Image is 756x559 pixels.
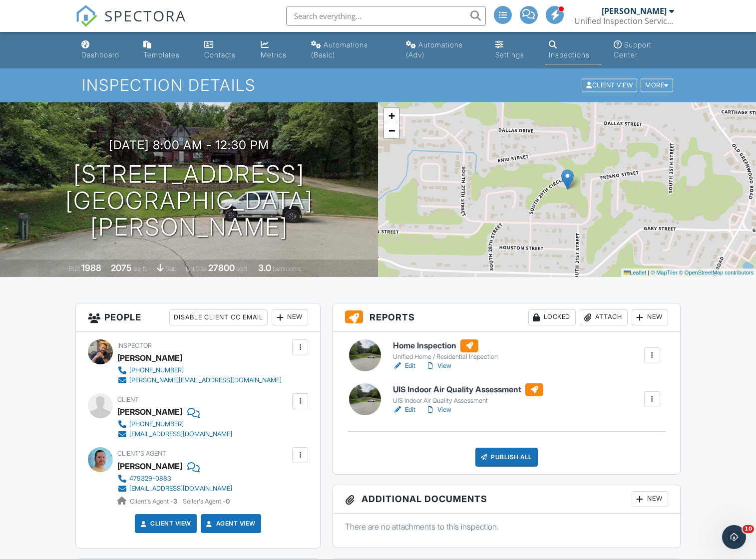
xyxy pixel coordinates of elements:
[393,383,543,405] a: UIS Indoor Air Quality Assessment UIS Indoor Air Quality Assessment
[614,40,652,59] div: Support Center
[117,459,182,474] a: [PERSON_NAME]
[528,309,576,325] div: Locked
[111,263,132,273] div: 2075
[117,350,182,365] div: [PERSON_NAME]
[632,491,668,507] div: New
[226,498,230,505] strong: 0
[81,50,119,59] div: Dashboard
[139,36,192,64] a: Templates
[402,36,483,64] a: Automations (Advanced)
[393,361,415,371] a: Edit
[143,50,180,59] div: Templates
[208,263,235,273] div: 27800
[130,498,179,505] span: Client's Agent -
[129,430,232,438] div: [EMAIL_ADDRESS][DOMAIN_NAME]
[495,50,524,59] div: Settings
[632,309,668,325] div: New
[648,270,649,276] span: |
[129,475,171,483] div: 479329-0883
[581,81,640,88] a: Client View
[545,36,602,64] a: Inspections
[258,263,271,273] div: 3.0
[679,270,754,276] a: © OpenStreetMap contributors
[491,36,537,64] a: Settings
[236,265,249,273] span: sq.ft.
[393,397,543,405] div: UIS Indoor Air Quality Assessment
[393,339,498,352] h6: Home Inspection
[117,474,232,484] a: 479329-0883
[393,405,415,415] a: Edit
[406,40,463,59] div: Automations (Adv)
[574,16,674,26] div: Unified Inspection Services, LLC
[393,339,498,361] a: Home Inspection Unified Home / Residential Inspection
[388,124,395,137] span: −
[345,521,668,532] p: There are no attachments to this inspection.
[333,485,680,514] h3: Additional Documents
[117,404,182,419] div: [PERSON_NAME]
[475,448,538,467] div: Publish All
[117,396,139,403] span: Client
[117,429,232,439] a: [EMAIL_ADDRESS][DOMAIN_NAME]
[133,265,147,273] span: sq. ft.
[384,123,399,138] a: Zoom out
[582,79,637,92] div: Client View
[743,525,754,533] span: 10
[311,40,368,59] div: Automations (Basic)
[200,36,249,64] a: Contacts
[549,50,590,59] div: Inspections
[77,36,131,64] a: Dashboard
[186,265,207,273] span: Lot Size
[117,365,282,375] a: [PHONE_NUMBER]
[333,303,680,332] h3: Reports
[129,420,184,428] div: [PHONE_NUMBER]
[173,498,177,505] strong: 3
[610,36,679,64] a: Support Center
[722,525,746,549] iframe: Intercom live chat
[286,6,486,26] input: Search everything...
[109,138,269,152] h3: [DATE] 8:00 am - 12:30 pm
[117,450,166,457] span: Client's Agent
[117,419,232,429] a: [PHONE_NUMBER]
[169,309,268,325] div: Disable Client CC Email
[129,485,232,493] div: [EMAIL_ADDRESS][DOMAIN_NAME]
[76,303,320,332] h3: People
[117,342,152,349] span: Inspector
[82,76,674,94] h1: Inspection Details
[384,108,399,123] a: Zoom in
[307,36,394,64] a: Automations (Basic)
[165,265,176,273] span: slab
[183,498,230,505] span: Seller's Agent -
[117,484,232,494] a: [EMAIL_ADDRESS][DOMAIN_NAME]
[81,263,101,273] div: 1988
[129,376,282,384] div: [PERSON_NAME][EMAIL_ADDRESS][DOMAIN_NAME]
[393,383,543,396] h6: UIS Indoor Air Quality Assessment
[393,353,498,361] div: Unified Home / Residential Inspection
[272,309,308,325] div: New
[388,109,395,122] span: +
[561,169,574,190] img: Marker
[641,79,673,92] div: More
[273,265,301,273] span: bathrooms
[204,519,256,529] a: Agent View
[261,50,287,59] div: Metrics
[651,270,678,276] a: © MapTiler
[104,5,186,26] span: SPECTORA
[16,161,362,240] h1: [STREET_ADDRESS] [GEOGRAPHIC_DATA][PERSON_NAME]
[117,375,282,385] a: [PERSON_NAME][EMAIL_ADDRESS][DOMAIN_NAME]
[425,405,451,415] a: View
[257,36,299,64] a: Metrics
[425,361,451,371] a: View
[204,50,236,59] div: Contacts
[580,309,628,325] div: Attach
[69,265,80,273] span: Built
[129,366,184,374] div: [PHONE_NUMBER]
[138,519,191,529] a: Client View
[75,5,97,27] img: The Best Home Inspection Software - Spectora
[624,270,646,276] a: Leaflet
[75,13,186,34] a: SPECTORA
[602,6,667,16] div: [PERSON_NAME]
